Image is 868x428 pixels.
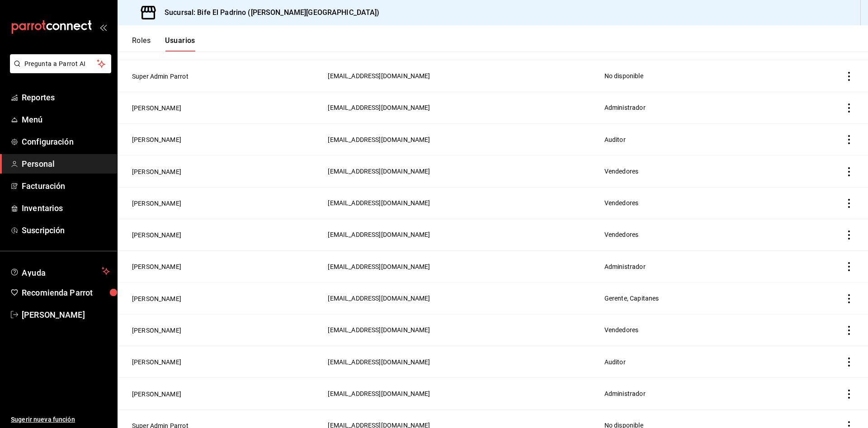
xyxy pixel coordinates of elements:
button: [PERSON_NAME] [132,390,181,399]
span: Vendedores [604,168,639,175]
button: [PERSON_NAME] [132,294,181,303]
button: Usuarios [165,36,195,52]
span: [PERSON_NAME] [22,309,110,321]
button: [PERSON_NAME] [132,103,181,113]
button: Pregunta a Parrot AI [10,54,111,73]
span: Recomienda Parrot [22,287,110,299]
button: Roles [132,36,151,52]
span: [EMAIL_ADDRESS][DOMAIN_NAME] [328,136,430,143]
button: actions [844,72,854,81]
button: [PERSON_NAME] [132,135,181,144]
span: Configuración [22,136,110,148]
button: actions [844,135,854,144]
span: [EMAIL_ADDRESS][DOMAIN_NAME] [328,231,430,238]
h3: Sucursal: Bife El Padrino ([PERSON_NAME][GEOGRAPHIC_DATA]) [157,7,380,18]
span: [EMAIL_ADDRESS][DOMAIN_NAME] [328,72,430,80]
span: Administrador [604,390,646,397]
span: [EMAIL_ADDRESS][DOMAIN_NAME] [328,326,430,334]
span: Inventarios [22,202,110,214]
span: Gerente, Capitanes [604,295,659,302]
button: [PERSON_NAME] [132,262,181,271]
span: Sugerir nueva función [11,415,110,424]
button: actions [844,230,854,240]
span: Vendedores [604,199,639,207]
button: actions [844,326,854,335]
a: Pregunta a Parrot AI [6,66,111,75]
button: [PERSON_NAME] [132,167,181,176]
span: Vendedores [604,231,639,238]
span: Suscripción [22,224,110,236]
span: Menú [22,113,110,126]
span: Personal [22,158,110,170]
span: [EMAIL_ADDRESS][DOMAIN_NAME] [328,168,430,175]
button: [PERSON_NAME] [132,230,181,240]
button: actions [844,103,854,113]
button: [PERSON_NAME] [132,199,181,208]
button: Super Admin Parrot [132,72,189,81]
button: actions [844,167,854,176]
span: [EMAIL_ADDRESS][DOMAIN_NAME] [328,263,430,270]
span: [EMAIL_ADDRESS][DOMAIN_NAME] [328,358,430,366]
span: [EMAIL_ADDRESS][DOMAIN_NAME] [328,104,430,111]
button: actions [844,199,854,208]
button: [PERSON_NAME] [132,326,181,335]
span: Facturación [22,180,110,192]
span: [EMAIL_ADDRESS][DOMAIN_NAME] [328,199,430,207]
button: actions [844,390,854,399]
span: Administrador [604,263,646,270]
button: open_drawer_menu [99,24,107,31]
div: navigation tabs [132,36,195,52]
span: Vendedores [604,326,639,334]
span: Ayuda [22,266,98,277]
span: Auditor [604,358,626,366]
span: Administrador [604,104,646,111]
button: [PERSON_NAME] [132,357,181,367]
button: actions [844,294,854,303]
span: Reportes [22,91,110,103]
button: actions [844,262,854,271]
td: No disponible [599,60,788,92]
span: [EMAIL_ADDRESS][DOMAIN_NAME] [328,390,430,397]
button: actions [844,357,854,367]
span: Pregunta a Parrot AI [24,59,97,69]
span: Auditor [604,136,626,143]
span: [EMAIL_ADDRESS][DOMAIN_NAME] [328,295,430,302]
